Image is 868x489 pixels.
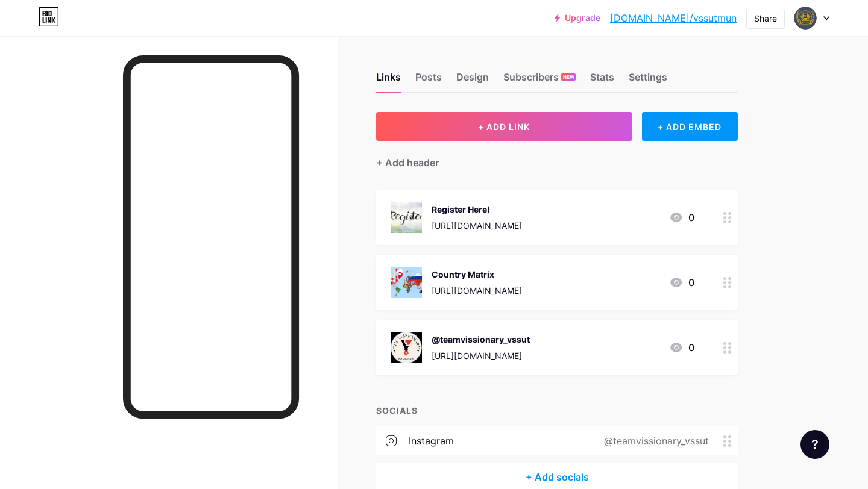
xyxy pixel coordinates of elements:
[669,340,694,355] div: 0
[478,122,530,132] span: + ADD LINK
[794,7,817,30] img: vssutmun
[376,155,439,170] div: + Add header
[610,11,737,25] a: [DOMAIN_NAME]/vssutmun
[629,70,667,92] div: Settings
[563,73,574,81] span: NEW
[432,349,530,362] div: [URL][DOMAIN_NAME]
[376,70,401,92] div: Links
[503,70,576,92] div: Subscribers
[391,267,422,298] img: Country Matrix
[585,434,723,448] div: @teamvissionary_vssut
[642,112,738,141] div: + ADD EMBED
[432,268,522,281] div: Country Matrix
[754,12,777,25] div: Share
[432,203,522,216] div: Register Here!
[555,13,600,23] a: Upgrade
[432,333,530,346] div: @teamvissionary_vssut
[409,434,454,448] div: instagram
[456,70,489,92] div: Design
[391,202,422,233] img: Register Here!
[432,219,522,232] div: [URL][DOMAIN_NAME]
[590,70,614,92] div: Stats
[432,284,522,297] div: [URL][DOMAIN_NAME]
[415,70,442,92] div: Posts
[391,332,422,363] img: @teamvissionary_vssut
[376,404,738,417] div: SOCIALS
[669,210,694,225] div: 0
[669,275,694,290] div: 0
[376,112,632,141] button: + ADD LINK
